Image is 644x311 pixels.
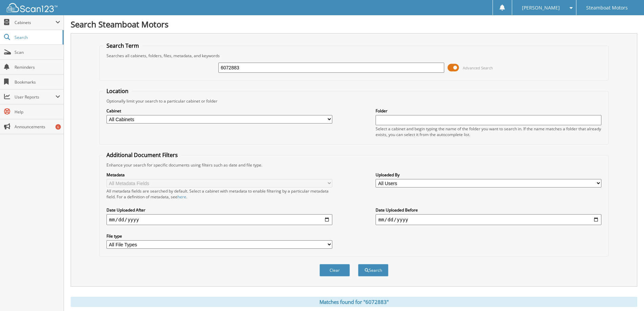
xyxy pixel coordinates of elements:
[103,87,132,95] legend: Location
[15,49,60,55] span: Scan
[103,151,181,159] legend: Additional Document Filters
[15,109,60,115] span: Help
[15,79,60,85] span: Bookmarks
[7,3,57,12] img: scan123-logo-white.svg
[463,65,493,70] span: Advanced Search
[106,207,332,213] label: Date Uploaded After
[522,6,560,10] span: [PERSON_NAME]
[106,108,332,114] label: Cabinet
[71,297,637,307] div: Matches found for "6072883"
[103,53,605,59] div: Searches all cabinets, folders, files, metadata, and keywords
[376,108,601,114] label: Folder
[106,214,332,225] input: start
[103,162,605,168] div: Enhance your search for specific documents using filters such as date and file type.
[177,194,186,200] a: here
[103,98,605,104] div: Optionally limit your search to a particular cabinet or folder
[586,6,628,10] span: Steamboat Motors
[319,264,350,276] button: Clear
[71,19,637,30] h1: Search Steamboat Motors
[106,172,332,178] label: Metadata
[15,64,60,70] span: Reminders
[103,42,142,49] legend: Search Term
[376,207,601,213] label: Date Uploaded Before
[376,214,601,225] input: end
[55,124,61,130] div: 6
[15,20,55,25] span: Cabinets
[15,124,60,130] span: Announcements
[376,172,601,178] label: Uploaded By
[610,279,644,311] iframe: Chat Widget
[106,188,332,200] div: All metadata fields are searched by default. Select a cabinet with metadata to enable filtering b...
[106,233,332,239] label: File type
[358,264,388,276] button: Search
[376,126,601,137] div: Select a cabinet and begin typing the name of the folder you want to search in. If the name match...
[15,35,59,40] span: Search
[15,94,55,100] span: User Reports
